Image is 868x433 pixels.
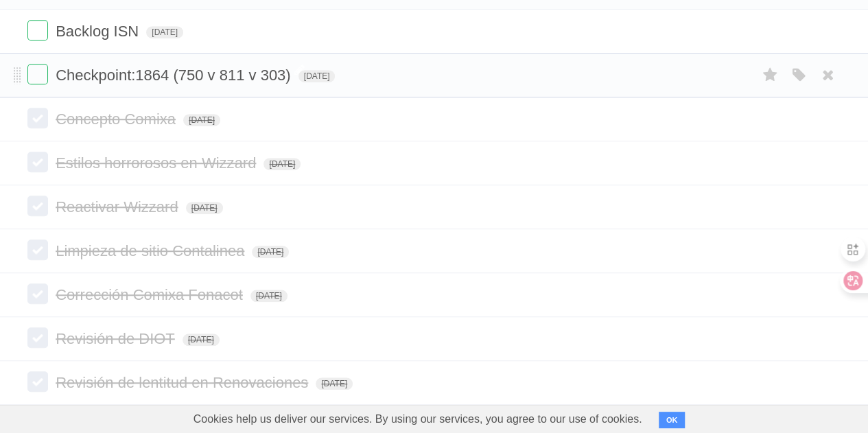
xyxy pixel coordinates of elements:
span: Reactivar Wizzard [56,198,181,215]
span: [DATE] [183,114,220,126]
span: Estilos horrorosos en Wizzard [56,154,259,172]
span: [DATE] [252,246,289,258]
label: Done [27,108,48,128]
span: [DATE] [186,202,223,214]
span: [DATE] [146,26,183,38]
label: Done [27,20,48,40]
label: Done [27,152,48,172]
span: [DATE] [298,70,336,82]
span: Concepto Comixa [56,110,179,128]
label: Done [27,239,48,260]
span: Limpieza de sitio Contalinea [56,242,248,259]
label: Done [27,283,48,304]
span: [DATE] [250,290,288,302]
span: Cookies help us deliver our services. By using our services, you agree to our use of cookies. [180,406,656,433]
label: Done [27,64,48,84]
span: Backlog ISN [56,23,142,40]
label: Done [27,327,48,348]
label: Done [27,371,48,392]
button: OK [659,412,685,428]
span: [DATE] [316,377,353,390]
span: Revisión de lentitud en Renovaciones [56,374,312,391]
label: Done [27,196,48,216]
span: Corrección Comixa Fonacot [56,286,246,303]
span: [DATE] [263,158,301,170]
label: Star task [757,64,783,86]
span: [DATE] [183,333,220,346]
span: Checkpoint:1864 (750 v 811 v 303) [56,67,294,84]
span: Revisión de DIOT [56,330,178,347]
